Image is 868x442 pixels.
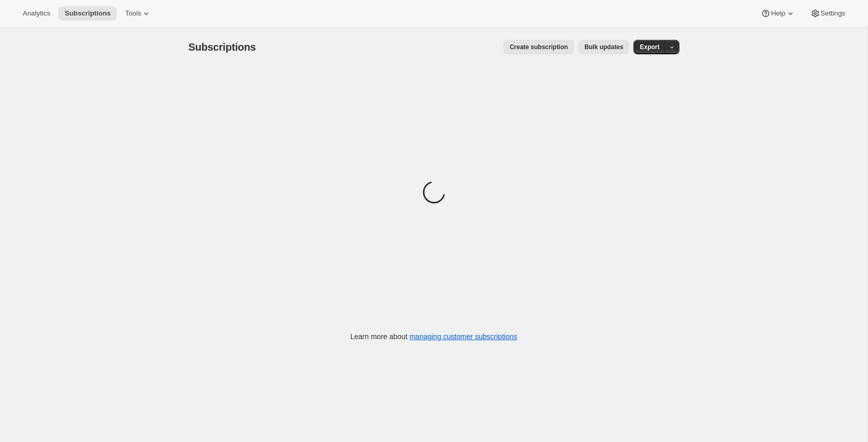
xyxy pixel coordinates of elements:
[350,331,517,342] p: Learn more about
[578,40,629,54] button: Bulk updates
[119,6,158,21] button: Tools
[409,332,517,341] a: managing customer subscriptions
[804,6,851,21] button: Settings
[65,9,111,18] span: Subscriptions
[125,9,141,18] span: Tools
[640,43,659,51] span: Export
[23,9,50,18] span: Analytics
[584,43,623,51] span: Bulk updates
[771,9,785,18] span: Help
[820,9,845,18] span: Settings
[509,43,568,51] span: Create subscription
[633,40,665,54] button: Export
[503,40,574,54] button: Create subscription
[58,6,117,21] button: Subscriptions
[189,41,256,53] span: Subscriptions
[754,6,801,21] button: Help
[17,6,56,21] button: Analytics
